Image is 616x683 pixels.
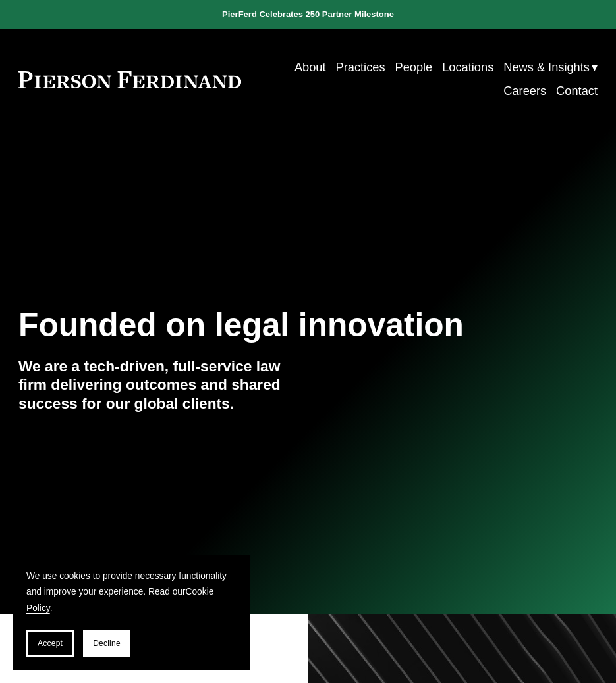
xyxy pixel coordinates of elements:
[503,57,590,78] span: News & Insights
[18,357,308,414] h4: We are a tech-driven, full-service law firm delivering outcomes and shared success for our global...
[503,55,598,79] a: folder dropdown
[26,568,237,617] p: We use cookies to provide necessary functionality and improve your experience. Read our .
[294,55,326,79] a: About
[336,55,385,79] a: Practices
[13,555,250,670] section: Cookie banner
[26,630,74,657] button: Accept
[18,307,501,344] h1: Founded on legal innovation
[556,80,598,104] a: Contact
[395,55,432,79] a: People
[503,80,546,104] a: Careers
[38,639,63,648] span: Accept
[83,630,130,657] button: Decline
[442,55,493,79] a: Locations
[93,639,121,648] span: Decline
